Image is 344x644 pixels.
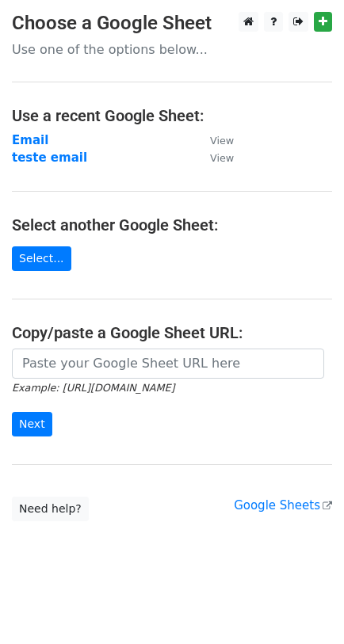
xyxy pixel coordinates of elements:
[12,151,87,165] a: teste email
[234,498,332,513] a: Google Sheets
[12,412,52,436] input: Next
[12,497,89,521] a: Need help?
[12,246,71,271] a: Select...
[194,151,234,165] a: View
[12,133,48,147] a: Email
[12,106,332,125] h4: Use a recent Google Sheet:
[12,382,174,394] small: Example: [URL][DOMAIN_NAME]
[210,152,234,164] small: View
[12,323,332,342] h4: Copy/paste a Google Sheet URL:
[210,135,234,147] small: View
[12,41,332,58] p: Use one of the options below...
[12,215,332,234] h4: Select another Google Sheet:
[194,133,234,147] a: View
[12,349,324,379] input: Paste your Google Sheet URL here
[12,12,332,35] h3: Choose a Google Sheet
